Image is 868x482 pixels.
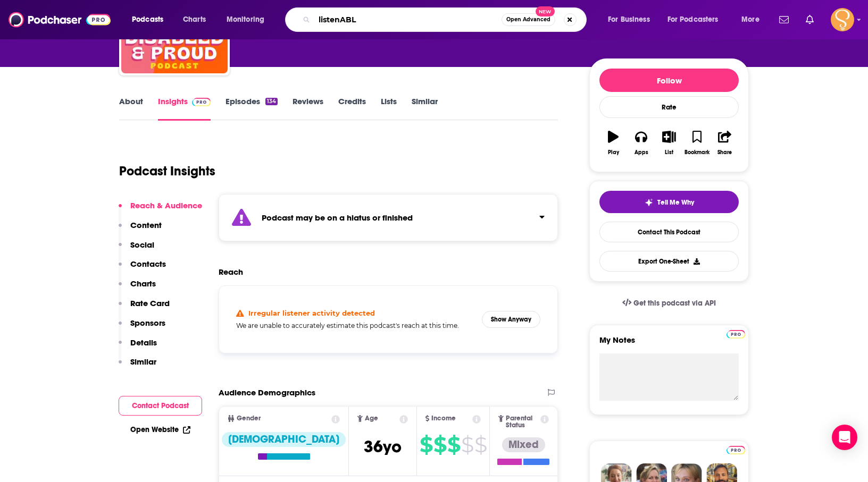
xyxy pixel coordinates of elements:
a: Show notifications dropdown [802,11,818,29]
a: Show notifications dropdown [775,11,793,29]
a: Similar [412,96,438,121]
span: Charts [183,12,206,27]
span: $ [433,436,446,453]
span: $ [420,436,432,453]
img: User Profile [831,8,854,31]
input: Search podcasts, credits, & more... [314,11,502,28]
div: Play [608,149,619,156]
span: $ [461,436,473,453]
button: open menu [600,11,663,28]
button: Open AdvancedNew [502,13,555,26]
span: Logged in as RebeccaAtkinson [831,8,854,31]
div: Rate [599,96,739,118]
button: Charts [119,278,156,298]
h4: Irregular listener activity detected [248,309,375,317]
button: Details [119,337,157,357]
p: Contacts [130,259,166,269]
p: Similar [130,357,156,367]
div: Share [717,149,732,156]
div: Bookmark [685,149,710,156]
button: Show profile menu [831,8,854,31]
span: New [536,6,555,16]
button: Follow [599,69,739,92]
span: Get this podcast via API [633,299,716,308]
button: Share [711,124,739,162]
button: open menu [661,11,734,28]
span: Parental Status [506,415,539,429]
span: Gender [237,415,261,422]
p: Charts [130,278,156,289]
button: Contacts [119,259,166,278]
button: open menu [219,11,278,28]
span: $ [474,436,487,453]
p: Details [130,337,157,348]
span: Tell Me Why [657,198,694,207]
button: Apps [627,124,655,162]
img: Podchaser Pro [727,446,745,454]
h2: Audience Demographics [219,387,315,398]
h5: We are unable to accurately estimate this podcast's reach at this time. [236,322,473,329]
strong: Podcast may be on a hiatus or finished [262,213,413,223]
label: My Notes [599,335,739,353]
section: Click to expand status details [219,194,558,241]
div: [DEMOGRAPHIC_DATA] [222,432,346,447]
span: For Podcasters [667,12,719,27]
button: open menu [734,11,773,28]
img: Podchaser Pro [192,98,211,106]
button: Contact Podcast [119,396,202,416]
a: InsightsPodchaser Pro [158,96,211,121]
button: open menu [124,11,177,28]
div: Mixed [502,437,545,452]
div: Open Intercom Messenger [832,425,857,450]
span: Income [431,415,456,422]
a: Pro website [727,328,745,339]
span: Podcasts [132,12,163,27]
a: About [119,96,143,121]
img: Podchaser Pro [727,330,745,339]
button: List [655,124,683,162]
a: Episodes134 [226,96,278,121]
p: Sponsors [130,318,165,328]
div: Search podcasts, credits, & more... [295,7,597,32]
h2: Reach [219,267,243,277]
div: List [665,149,673,156]
a: Lists [381,96,397,121]
button: Rate Card [119,298,170,318]
p: Rate Card [130,298,170,308]
button: Reach & Audience [119,200,202,220]
span: More [741,12,759,27]
a: Pro website [727,444,745,454]
a: Credits [338,96,366,121]
img: Podchaser - Follow, Share and Rate Podcasts [9,10,111,30]
span: $ [447,436,460,453]
p: Social [130,240,154,250]
div: 134 [265,98,278,105]
a: Open Website [130,425,190,434]
span: Age [365,415,378,422]
button: Content [119,220,162,240]
span: 36 yo [364,436,402,457]
button: Show Anyway [482,311,540,328]
span: For Business [608,12,650,27]
img: tell me why sparkle [645,198,653,207]
button: Play [599,124,627,162]
span: Open Advanced [506,17,550,22]
div: Apps [635,149,648,156]
span: Monitoring [227,12,264,27]
p: Content [130,220,162,230]
h1: Podcast Insights [119,163,215,179]
a: Get this podcast via API [614,290,724,316]
a: Contact This Podcast [599,222,739,242]
button: Similar [119,357,156,376]
button: Social [119,240,154,259]
a: Reviews [293,96,323,121]
button: Export One-Sheet [599,251,739,272]
button: tell me why sparkleTell Me Why [599,191,739,213]
button: Bookmark [683,124,711,162]
p: Reach & Audience [130,200,202,210]
a: Charts [176,11,212,28]
button: Sponsors [119,318,165,337]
